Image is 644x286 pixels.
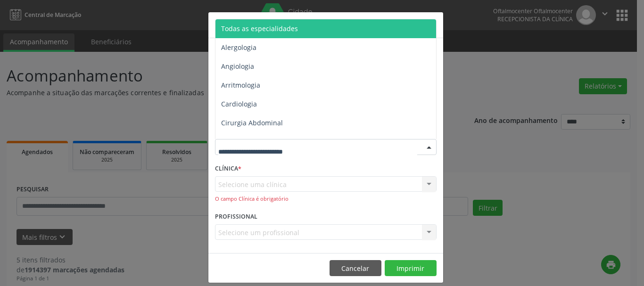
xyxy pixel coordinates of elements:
[221,137,279,146] span: Cirurgia Bariatrica
[424,12,443,35] button: Close
[215,19,323,31] h5: Relatório de agendamentos
[221,118,283,127] span: Cirurgia Abdominal
[385,260,437,276] button: Imprimir
[221,99,257,108] span: Cardiologia
[221,24,298,33] span: Todas as especialidades
[215,210,257,224] label: PROFISSIONAL
[215,162,241,176] label: CLÍNICA
[221,62,254,71] span: Angiologia
[330,260,381,276] button: Cancelar
[215,195,437,203] div: O campo Clínica é obrigatório
[221,81,260,90] span: Arritmologia
[221,43,256,52] span: Alergologia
